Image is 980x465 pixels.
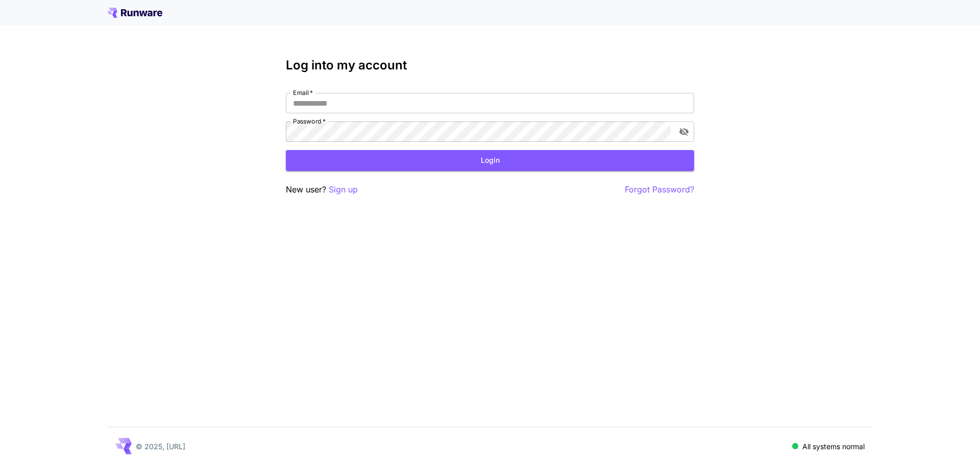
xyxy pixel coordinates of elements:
[286,183,358,196] p: New user?
[675,123,693,141] button: toggle password visibility
[286,150,694,171] button: Login
[286,58,694,72] h3: Log into my account
[329,183,358,196] button: Sign up
[802,441,865,452] p: All systems normal
[293,88,313,97] label: Email
[293,117,326,126] label: Password
[136,441,185,452] p: © 2025, [URL]
[625,183,694,196] button: Forgot Password?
